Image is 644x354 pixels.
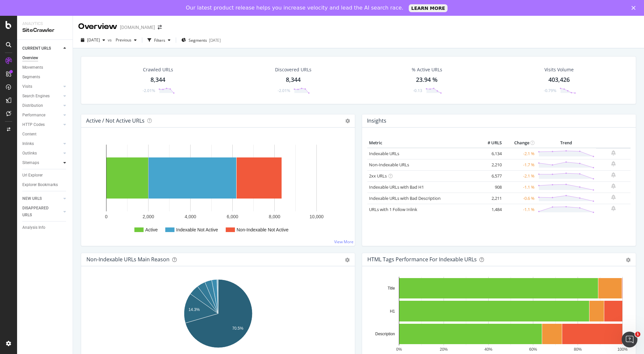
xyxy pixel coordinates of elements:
[503,204,536,215] td: -1.1 %
[22,112,61,119] a: Performance
[544,88,556,93] div: -0.79%
[622,332,637,347] iframe: Intercom live chat
[388,286,395,291] text: Title
[369,184,424,190] a: Indexable URLs with Bad H1
[145,227,158,232] text: Active
[86,277,350,353] svg: A chart.
[278,88,290,93] div: -2.01%
[544,66,574,73] div: Visits Volume
[145,35,173,45] button: Filters
[22,205,56,219] div: DISAPPEARED URLS
[367,116,386,125] h4: Insights
[367,277,631,353] svg: A chart.
[22,74,68,81] a: Segments
[413,88,422,93] div: -0.13
[611,183,616,189] div: bell-plus
[611,161,616,166] div: bell-plus
[334,239,354,245] a: View More
[227,214,238,219] text: 6,000
[232,326,243,331] text: 70.5%
[22,55,38,61] div: Overview
[477,138,503,148] th: # URLS
[286,76,301,84] div: 8,344
[143,88,155,93] div: -2.01%
[503,159,536,170] td: -1.7 %
[369,173,387,179] a: 2xx URLs
[416,76,438,84] div: 23.94 %
[22,140,34,147] div: Inlinks
[503,193,536,204] td: -0.6 %
[440,347,448,352] text: 20%
[176,227,218,232] text: Indexable Not Active
[22,112,45,119] div: Performance
[154,37,165,43] div: Filters
[143,66,173,73] div: Crawled URLs
[22,83,32,90] div: Visits
[22,140,61,147] a: Inlinks
[574,347,582,352] text: 80%
[367,138,477,148] th: Metric
[484,347,492,352] text: 40%
[345,119,350,123] i: Options
[22,93,50,100] div: Search Engines
[22,172,68,179] a: Url Explorer
[477,170,503,181] td: 6,577
[22,83,61,90] a: Visits
[503,170,536,181] td: -2.1 %
[369,151,399,156] a: Indexable URLs
[409,4,448,12] a: LEARN MORE
[22,102,43,109] div: Distribution
[186,5,403,11] div: Our latest product release helps you increase velocity and lead the AI search race.
[22,205,61,219] a: DISAPPEARED URLS
[503,148,536,159] td: -2.1 %
[477,181,503,193] td: 908
[369,195,441,201] a: Indexable URLs with Bad Description
[310,214,324,219] text: 10,000
[477,159,503,170] td: 2,210
[22,159,61,166] a: Sitemaps
[611,195,616,200] div: bell-plus
[611,172,616,177] div: bell-plus
[22,131,36,138] div: Content
[477,204,503,215] td: 1,484
[22,93,61,100] a: Search Engines
[369,206,417,212] a: URLs with 1 Follow Inlink
[275,66,311,73] div: Discovered URLs
[209,37,221,43] div: [DATE]
[113,35,139,45] button: Previous
[22,121,45,128] div: HTTP Codes
[375,332,395,336] text: Description
[78,35,108,45] button: [DATE]
[617,347,628,352] text: 100%
[189,307,200,312] text: 14.3%
[529,347,537,352] text: 60%
[22,181,68,188] a: Explorer Bookmarks
[86,116,145,125] h4: Active / Not Active URLs
[635,332,640,337] span: 1
[503,181,536,193] td: -1.1 %
[22,159,39,166] div: Sitemaps
[632,6,638,10] div: Close
[22,45,61,52] a: CURRENT URLS
[626,258,631,262] div: gear
[179,35,223,45] button: Segments[DATE]
[390,309,395,314] text: H1
[105,214,108,219] text: 0
[22,74,40,81] div: Segments
[120,24,155,31] div: [DOMAIN_NAME]
[86,138,350,241] svg: A chart.
[536,138,596,148] th: Trend
[143,214,154,219] text: 2,000
[22,150,61,157] a: Outlinks
[86,256,170,263] div: Non-Indexable URLs Main Reason
[22,55,68,61] a: Overview
[22,45,51,52] div: CURRENT URLS
[367,256,477,263] div: HTML Tags Performance for Indexable URLs
[189,37,207,43] span: Segments
[369,162,409,168] a: Non-Indexable URLs
[611,206,616,211] div: bell-plus
[87,37,100,43] span: 2025 Aug. 24th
